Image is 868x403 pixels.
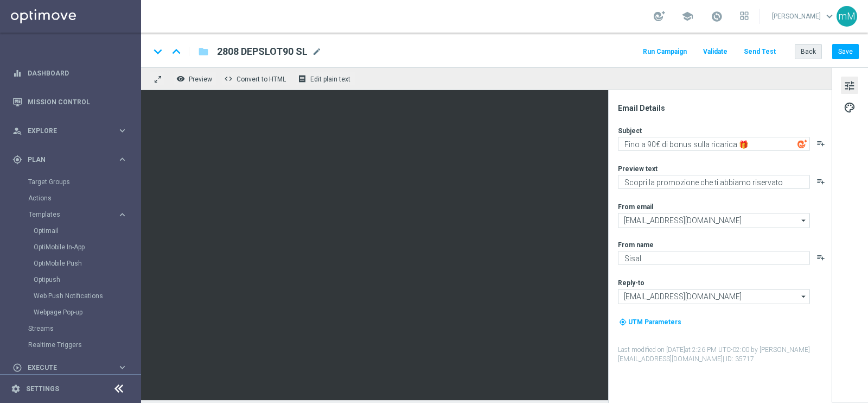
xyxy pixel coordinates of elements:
[117,154,127,165] i: keyboard_arrow_right
[618,289,810,304] input: Select
[29,211,106,218] span: Templates
[198,45,209,58] i: folder
[12,87,127,116] div: Mission Control
[298,74,307,83] i: receipt
[34,304,140,320] div: Webpage Pop-up
[816,177,825,186] button: playlist_add
[12,68,22,78] i: equalizer
[28,87,127,116] a: Mission Control
[28,59,127,87] a: Dashboard
[799,289,809,304] i: arrow_drop_down
[742,45,777,59] button: Send Test
[168,43,184,60] i: keyboard_arrow_up
[701,45,729,59] button: Validate
[681,10,693,22] span: school
[618,203,653,211] label: From email
[176,74,185,83] i: remove_red_eye
[150,43,166,60] i: keyboard_arrow_down
[34,259,113,268] a: OptiMobile Push
[28,341,113,349] a: Realtime Triggers
[34,243,113,251] a: OptiMobile In-App
[11,384,21,394] i: settings
[34,288,140,304] div: Web Push Notifications
[28,337,140,353] div: Realtime Triggers
[12,127,128,135] button: person_search Explore keyboard_arrow_right
[618,213,810,228] input: Select
[237,75,286,83] span: Convert to HTML
[12,69,128,78] button: equalizer Dashboard
[618,103,831,113] div: Email Details
[816,253,825,262] button: playlist_add
[117,210,127,220] i: keyboard_arrow_right
[12,363,22,373] i: play_circle_outline
[619,318,627,326] i: my_location
[117,362,127,373] i: keyboard_arrow_right
[28,194,113,203] a: Actions
[12,363,128,372] button: play_circle_outline Execute keyboard_arrow_right
[189,75,212,83] span: Preview
[28,178,113,186] a: Target Groups
[221,72,291,86] button: code Convert to HTML
[641,45,688,59] button: Run Campaign
[618,316,682,328] button: my_location UTM Parameters
[34,223,140,239] div: Optimail
[618,165,658,173] label: Preview text
[841,77,858,94] button: tune
[312,47,322,56] span: mode_edit
[117,125,127,136] i: keyboard_arrow_right
[824,10,835,22] span: keyboard_arrow_down
[34,226,113,235] a: Optimail
[795,44,822,59] button: Back
[28,210,128,219] button: Templates keyboard_arrow_right
[295,72,355,86] button: receipt Edit plain text
[12,363,117,373] div: Execute
[217,45,308,58] span: 2808 DEPSLOT90 SL
[837,6,857,27] div: mM
[618,279,644,287] label: Reply-to
[28,128,117,134] span: Explore
[310,75,350,83] span: Edit plain text
[816,139,825,148] button: playlist_add
[618,241,654,249] label: From name
[28,206,140,320] div: Templates
[28,190,140,206] div: Actions
[797,139,807,149] img: optiGenie.svg
[12,155,128,164] button: gps_fixed Plan keyboard_arrow_right
[28,320,140,337] div: Streams
[723,355,754,363] span: | ID: 35717
[771,8,837,24] a: [PERSON_NAME]keyboard_arrow_down
[12,126,117,136] div: Explore
[34,292,113,300] a: Web Push Notifications
[28,364,117,371] span: Execute
[12,59,127,87] div: Dashboard
[34,275,113,284] a: Optipush
[12,98,128,106] button: Mission Control
[29,211,117,218] div: Templates
[28,324,113,333] a: Streams
[844,100,856,115] span: palette
[12,126,22,136] i: person_search
[12,155,22,165] i: gps_fixed
[703,48,727,55] span: Validate
[34,255,140,272] div: OptiMobile Push
[618,127,642,135] label: Subject
[26,386,59,392] a: Settings
[34,308,113,317] a: Webpage Pop-up
[28,174,140,190] div: Target Groups
[34,239,140,255] div: OptiMobile In-App
[224,74,233,83] span: code
[628,318,681,326] span: UTM Parameters
[832,44,859,59] button: Save
[174,72,217,86] button: remove_red_eye Preview
[34,272,140,288] div: Optipush
[618,345,831,364] label: Last modified on [DATE] at 2:26 PM UTC-02:00 by [PERSON_NAME][EMAIL_ADDRESS][DOMAIN_NAME]
[799,213,809,228] i: arrow_drop_down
